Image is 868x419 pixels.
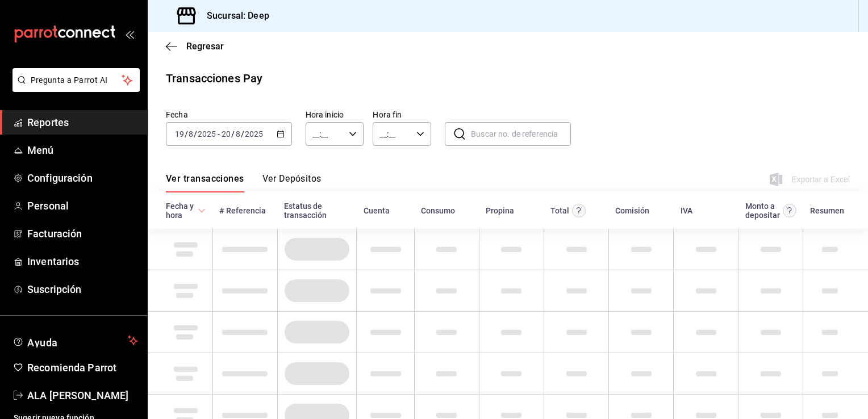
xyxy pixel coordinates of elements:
[27,282,138,297] span: Suscripción
[188,129,194,139] input: --
[174,129,185,139] input: --
[31,74,122,86] span: Pregunta a Parrot AI
[262,173,322,192] button: Ver Depósitos
[221,129,231,139] input: --
[166,173,244,192] button: Ver transacciones
[218,129,220,139] span: -
[186,41,224,52] span: Regresar
[27,388,138,403] span: ALA [PERSON_NAME]
[244,129,264,139] input: ----
[27,143,138,158] span: Menú
[166,173,322,192] div: navigation tabs
[185,129,188,139] span: /
[125,30,134,39] button: open_drawer_menu
[306,111,364,119] label: Hora inicio
[166,202,206,220] span: Fecha y hora
[783,204,796,217] svg: Este es el monto resultante del total pagado menos comisión e IVA. Esta será la parte que se depo...
[219,206,266,215] div: # Referencia
[27,254,138,269] span: Inventarios
[27,198,138,213] span: Personal
[166,202,195,220] div: Fecha y hora
[197,129,216,139] input: ----
[572,204,586,217] svg: Este monto equivale al total pagado por el comensal antes de aplicar Comisión e IVA.
[235,129,241,139] input: --
[745,202,780,220] div: Monto a depositar
[27,334,123,347] span: Ayuda
[681,206,692,215] div: IVA
[8,82,140,94] a: Pregunta a Parrot AI
[166,70,262,87] div: Transacciones Pay
[421,206,455,215] div: Consumo
[550,206,569,215] div: Total
[373,111,431,119] label: Hora fin
[471,123,571,145] input: Buscar no. de referencia
[12,68,140,92] button: Pregunta a Parrot AI
[284,202,349,220] div: Estatus de transacción
[231,129,235,139] span: /
[166,41,224,52] button: Regresar
[27,360,138,375] span: Recomienda Parrot
[241,129,244,139] span: /
[364,206,390,215] div: Cuenta
[166,111,292,119] label: Fecha
[27,226,138,241] span: Facturación
[194,129,197,139] span: /
[486,206,514,215] div: Propina
[615,206,649,215] div: Comisión
[810,206,844,215] div: Resumen
[27,170,138,186] span: Configuración
[198,9,269,23] h3: Sucursal: Deep
[27,115,138,130] span: Reportes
